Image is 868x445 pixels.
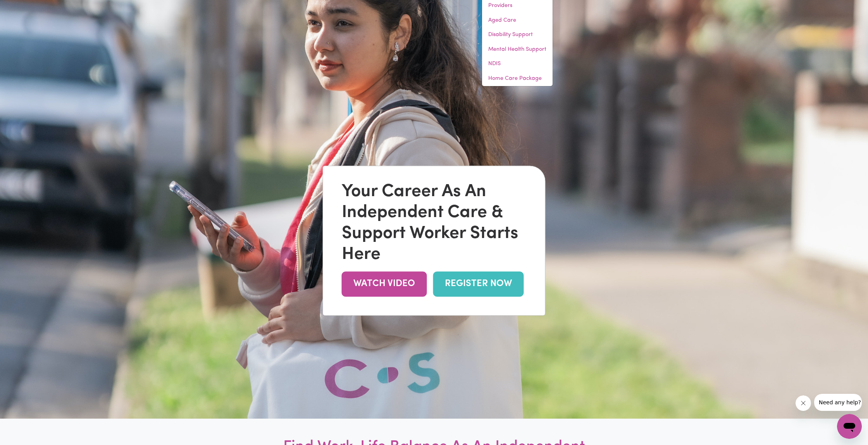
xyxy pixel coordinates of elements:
iframe: Message from company [814,394,862,411]
a: REGISTER NOW [433,271,524,297]
a: WATCH VIDEO [342,271,427,297]
iframe: Close message [796,395,811,411]
a: NDIS [482,57,553,71]
div: Your Career As An Independent Care & Support Worker Starts Here [342,181,527,265]
iframe: Button to launch messaging window [837,414,862,439]
a: Home Care Package [482,71,553,86]
a: Mental Health Support [482,42,553,57]
a: Disability Support [482,28,553,42]
a: Aged Care [482,13,553,28]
